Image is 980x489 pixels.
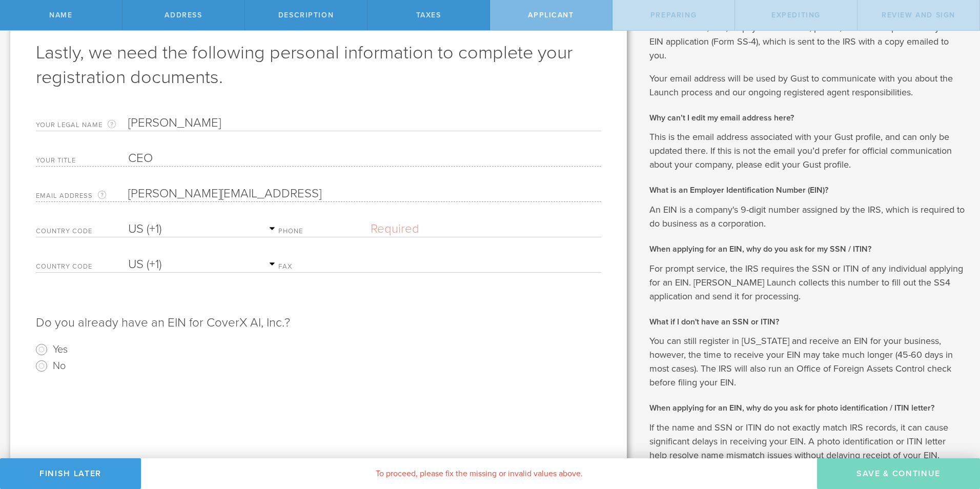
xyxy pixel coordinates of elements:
[649,243,965,255] h2: When applying for an EIN, why do you ask for my SSN / ITIN?
[649,203,965,231] p: An EIN is a company's 9-digit number assigned by the IRS, which is required to do business as a c...
[649,334,965,390] p: You can still register in [US_STATE] and receive an EIN for your business, however, the time to r...
[771,11,821,19] span: Expediting
[650,11,697,19] span: Preparing
[36,263,128,272] label: Country Code
[649,21,965,63] p: Your full name, title, taxpayer ID number, phone, and fax are printed on your EIN application (Fo...
[929,409,980,458] iframe: Chat Widget
[649,185,965,196] h2: What is an Employer Identification Number (EIN)?
[278,11,334,19] span: Description
[882,11,955,19] span: Review and Sign
[528,11,574,19] span: Applicant
[36,157,128,166] label: Your title
[36,190,128,201] label: Email Address
[649,130,965,172] p: This is the email address associated with your Gust profile, and can only be updated there. If th...
[376,468,583,479] span: To proceed, please fix the missing or invalid values above.
[649,421,965,462] p: If the name and SSN or ITIN do not exactly match IRS records, it can cause significant delays in ...
[649,402,965,414] h2: When applying for an EIN, why do you ask for photo identification / ITIN letter?
[817,458,980,489] button: Save & Continue
[36,228,128,237] label: Country Code
[165,11,202,19] span: Address
[53,341,68,356] label: Yes
[128,151,601,166] input: Required
[649,316,965,328] h2: What if I don't have an SSN or ITIN?
[128,115,601,131] input: Required for identity verification
[416,11,441,19] span: Taxes
[36,40,601,90] h1: Lastly, we need the following personal information to complete your registration documents.
[49,11,72,19] span: Name
[36,304,601,331] p: Do you already have an EIN for CoverX AI, Inc.?
[371,221,601,237] input: Required
[36,119,128,131] label: Your Legal Name
[649,262,965,303] p: For prompt service, the IRS requires the SSN or ITIN of any individual applying for an EIN. [PERS...
[649,72,965,99] p: Your email address will be used by Gust to communicate with you about the Launch process and our ...
[53,358,66,373] label: No
[278,263,371,272] label: Fax
[278,228,371,237] label: Phone
[649,112,965,124] h2: Why can’t I edit my email address here?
